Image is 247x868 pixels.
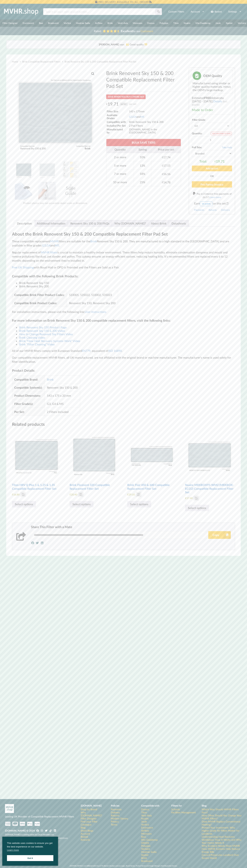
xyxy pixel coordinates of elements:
a: How to Change Renovent Sky Filters Video [19,332,73,336]
a: Brink [90,240,97,243]
a: Polypipe [157,19,171,27]
td: 533001, 535022, 533002, 535023 [67,291,118,299]
a: cookies - Learn more [7,848,19,852]
td: Filter Grade(s): [12,400,45,408]
a: Nuaire [141,817,148,820]
td: 143 x 175mm [129,110,181,113]
div: VAT [22,494,25,496]
td: Renovent Sky 150 & 200 [45,383,80,391]
a: Joule [141,820,147,823]
a: Vortice [61,19,74,27]
a: Brookvent [141,859,153,862]
h2: About the Brink Renovent Sky 150 & 200 Compatible Replacement Filter Pad Set [12,231,235,237]
td: 5 or more [106,161,133,169]
td: 10% [134,153,151,161]
h2: Related products [12,421,235,427]
a: Select options for “Nuaire MRXBOX95-WM2 (MRXBOX-ECO2) Compatible Replacement Filter Set” [185,505,209,511]
span: Total: [199,159,207,163]
div: 16.80 [12,492,26,497]
b: Filters for [171,804,182,807]
span: £ [106,101,108,107]
p: These compatible replacement filters are suitable for the Renovent Sky 150 & 200. They are manufa... [12,239,235,248]
a: Renovent Sky 150 & 200 FAQs [70,220,109,226]
a: Joule [213,19,223,27]
a: Schools [171,808,180,811]
div: 29.10 [127,492,141,497]
img: MVHR Filter with a Black Tag [15,182,33,200]
a: G4 [133,115,136,118]
a: Domus [145,19,157,27]
td: 143 x 175 x 20 mm [45,391,80,400]
a: Ubbink [141,841,149,844]
a: Nuaire MRXBOX95-WM2 (MRXBOX-ECO2) Compatible Replacement Filter Set £17.40inclVAT [185,430,234,501]
div: 19.71 [215,159,225,163]
a: ISO 16890 [108,349,122,352]
h2: Brink Flair 450 & 600 Compatible Replacement Filter Set [127,482,177,492]
a: Rated Excellentby ourCustomers [91,28,156,34]
a: Learn more [210,196,221,199]
th: Quantity [106,146,133,153]
a: Xpelair [141,853,149,856]
div: 14.78 [162,181,170,184]
img: mvhr-inverted.png [5,804,14,813]
td: 2 Filters Included [45,408,80,416]
a: Additional information [37,220,65,226]
a: Protect Your Investment: Why Higher Grade Air Filters Matter for Landlords [202,826,242,835]
div: 20.40 [70,492,84,497]
a: Basket [81,835,88,838]
td: Per Set: [12,408,45,416]
a: Datasheets [172,220,186,226]
span: £ [185,497,186,500]
a: Rewards [81,838,90,841]
a: Heatrae Sadia [74,19,92,27]
a: Description [17,220,32,226]
a: Details [213,99,222,103]
a: G4 [47,244,50,247]
img: A Table showing a comparison between G3, G4 and M5 for MVHR Filters and their efficiency at captu... [62,161,80,178]
td: 13% [134,161,151,169]
div: VAT [195,498,198,500]
button: Copy [208,531,231,539]
span: by our [121,29,153,33]
a: Catalogue [81,823,92,826]
a: Payments [111,808,122,811]
li: Brink Renovent Sky 150 [19,281,235,285]
a: Find your Filter [81,820,97,823]
td: Brink Renovent Sky 150 & 200 [129,120,181,124]
a: Blog [81,826,85,829]
p: Our compatible replacement MVHR filters, all UK-manufactured, are not affiliated with the origina... [12,356,235,364]
a: MVHR [50,240,59,243]
a: Shop by Brand [81,808,97,811]
span: £ [162,156,163,159]
div: SAVE WHEN YOU BUY 1 MORE SET [106,94,146,99]
a: User Instructions [85,310,106,313]
button: Pro Forma Invoice [192,181,232,188]
a: Nuaire [181,19,193,27]
a: About Brink [151,220,167,226]
span: £ [127,493,129,496]
a: Brink Renovent Sky 150 Product Page [19,326,67,329]
td: Renovent Sky 150, Renovent Sky 200 [67,299,118,307]
a: View full-screen image gallery [90,71,96,77]
button: Add to cart [192,166,232,171]
a: Brink “Filter Cleaning” Video [19,343,55,346]
a: Monsoon [130,19,145,27]
div: incl [137,493,140,494]
b: [DOMAIN_NAME] © 2024 [5,829,35,832]
div: incl [80,493,82,494]
div: ADD ANOTHER TO SAVE [211,132,232,135]
a: Baxi [141,835,146,838]
a: Brink [47,378,54,381]
span: £ [162,164,163,167]
span: £ [70,493,71,496]
h2: Nuaire MRXBOX95-WM2 (MRXBOX-ECO2) Compatible Replacement Filter Set [185,482,234,496]
span: £ [162,173,163,175]
div: 6.57 [203,196,209,199]
a: Select options for “Titon HRV Q Plus 1 & 1.25 & 1.35 Compatible Replacement Filter Set” [12,501,36,507]
div: 16 points [200,201,212,206]
a: Titon HRV Q Plus 1 & 1.25 & 1.35 Compatible Replacement Filter Set £16.80inclVAT [12,430,61,497]
a: G3 [129,115,132,118]
td: Compatible System(s): [12,383,45,391]
h1: Brink Renovent Sky 150 & 200 Compatible Replacement Filter Pad Set [106,70,181,89]
td: Manufactured by [107,128,128,134]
